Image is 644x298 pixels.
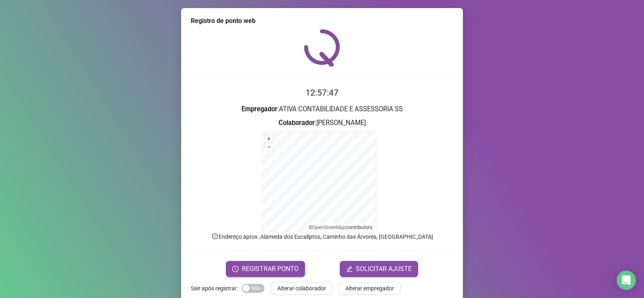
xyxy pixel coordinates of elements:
strong: Colaborador [279,119,315,127]
div: Registro de ponto web [191,16,453,26]
span: clock-circle [232,266,239,272]
strong: Empregador [242,105,277,113]
div: Open Intercom Messenger [617,271,636,290]
label: Sair após registrar [191,282,242,295]
button: Alterar empregador [339,282,400,295]
button: + [265,135,273,143]
span: REGISTRAR PONTO [242,264,299,274]
span: SOLICITAR AJUSTE [356,264,412,274]
p: Endereço aprox. : Alameda dos Eucaliptos, Caminho das Árvores, [GEOGRAPHIC_DATA] [191,232,453,241]
button: editSOLICITAR AJUSTE [340,261,418,277]
button: – [265,143,273,151]
button: Alterar colaborador [271,282,332,295]
span: Alterar colaborador [277,284,326,293]
time: 12:57:47 [305,88,339,98]
h3: : [PERSON_NAME] [191,118,453,128]
span: Alterar empregador [345,284,394,293]
img: QRPoint [304,29,340,67]
li: © contributors. [309,225,374,230]
span: edit [346,266,353,272]
h3: : ATIVA CONTABILIDADE E ASSESSORIA SS [191,104,453,115]
a: OpenStreetMap [312,225,346,230]
span: info-circle [211,233,219,240]
button: REGISTRAR PONTO [226,261,305,277]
